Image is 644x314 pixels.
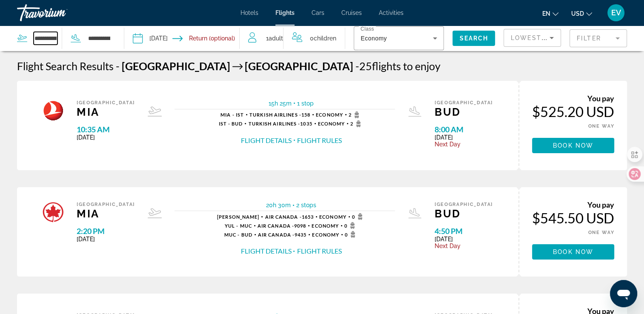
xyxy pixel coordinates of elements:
span: 1 stop [297,100,314,107]
span: Air Canada - [258,232,295,237]
button: User Menu [605,4,627,22]
span: Children [314,35,336,42]
span: BUD [435,207,493,220]
span: Flights [275,9,295,16]
div: You pay [532,200,614,209]
span: Turkish Airlines - [249,112,301,117]
span: flights to enjoy [372,60,441,72]
span: 15h 25m [269,100,292,107]
button: Filter [570,29,627,48]
mat-select: Sort by [511,33,554,43]
span: Economy [318,121,345,126]
button: Flight Details [240,246,291,256]
span: Next Day [435,243,493,249]
span: 0 [310,32,336,44]
span: 25 [355,60,372,72]
span: YUL - MUC [225,223,252,228]
a: Travorium [17,2,102,24]
span: [DATE] [77,236,135,243]
span: 10:35 AM [77,125,135,134]
span: 9435 [258,232,307,237]
span: Economy [312,223,339,228]
span: 2 [350,120,364,127]
span: IST - BUD [219,121,243,126]
span: USD [571,10,584,17]
span: ONE WAY [588,123,614,129]
button: Flight Details [241,136,292,145]
span: 8:00 AM [435,125,493,134]
span: 4:50 PM [435,226,493,236]
button: Travelers: 1 adult, 0 children [240,26,345,51]
span: 0 [344,222,358,229]
span: Lowest Price [511,34,565,41]
button: Flight Rules [297,246,341,256]
span: Economy [316,112,343,117]
span: [GEOGRAPHIC_DATA] [77,100,135,106]
span: 158 [249,112,310,117]
span: 2 stops [296,202,316,208]
span: BUD [435,106,493,118]
span: - [355,60,359,72]
button: Search [452,31,495,46]
span: 1653 [265,214,314,220]
span: [GEOGRAPHIC_DATA] [435,202,493,207]
button: Book now [532,138,614,153]
button: Change language [542,7,558,20]
a: Activities [379,9,404,16]
span: Search [459,35,488,42]
iframe: Az üzenetküldési ablak megnyitására szolgáló gomb [610,280,637,307]
span: 2 [349,111,362,118]
button: Depart date: Sep 29, 2025 [133,26,168,51]
div: $525.20 USD [532,103,614,120]
span: 1035 [248,121,312,126]
span: Turkish Airlines - [248,121,300,126]
span: [GEOGRAPHIC_DATA] [122,60,230,72]
span: Economy [361,35,386,42]
span: 0 [345,231,358,238]
a: Hotels [240,9,258,16]
a: Cruises [341,9,362,16]
span: Book now [553,248,593,255]
span: Book now [553,142,593,149]
mat-label: Class [361,26,374,32]
span: 9098 [258,223,306,228]
a: Cars [312,9,324,16]
span: [DATE] [435,134,493,141]
span: MIA [77,106,135,118]
span: Economy [319,214,346,220]
span: [PERSON_NAME] [217,214,259,220]
span: Air Canada - [265,214,301,220]
button: Return date [172,26,235,51]
span: MUC - BUD [224,232,252,237]
span: 1 [266,32,283,44]
div: You pay [532,94,614,103]
div: $545.50 USD [532,209,614,226]
span: EV [611,9,621,17]
span: ONE WAY [588,230,614,235]
span: [GEOGRAPHIC_DATA] [435,100,493,106]
span: Adult [269,35,283,42]
span: 20h 30m [266,202,291,208]
button: Change currency [571,7,592,20]
span: [DATE] [435,236,493,243]
span: 2:20 PM [77,226,135,236]
span: [GEOGRAPHIC_DATA] [245,60,353,72]
span: Air Canada - [258,223,294,228]
h1: Flight Search Results [17,60,114,72]
span: - [116,60,120,72]
span: MIA [77,207,135,220]
span: Next Day [435,141,493,148]
span: 0 [352,213,365,220]
span: [GEOGRAPHIC_DATA] [77,202,135,207]
span: Economy [312,232,339,237]
button: Book now [532,244,614,260]
span: MIA - IST [220,112,244,117]
button: Flight Rules [297,136,342,145]
span: en [542,10,550,17]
